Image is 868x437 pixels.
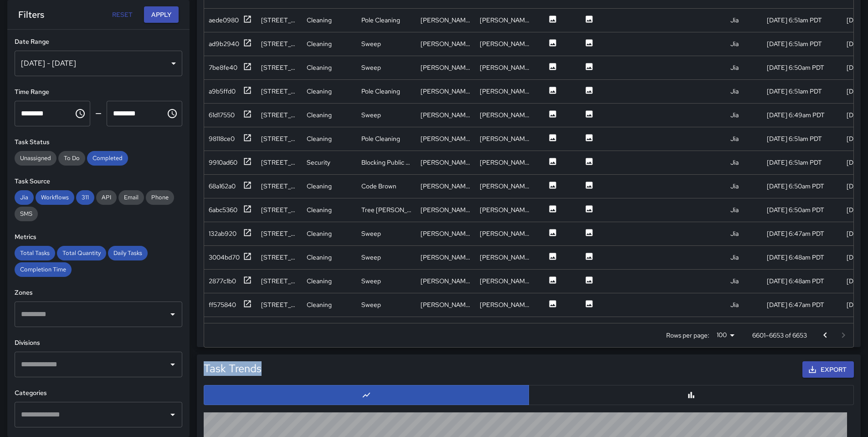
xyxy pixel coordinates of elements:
[87,154,128,162] span: Completed
[209,229,236,238] div: 132ab920
[307,39,332,48] div: Cleaning
[166,308,179,321] button: Open
[261,39,298,48] div: 219 7th Street
[15,154,56,162] span: Unassigned
[421,63,471,72] div: Elimar Martinez
[816,326,834,344] button: Go to previous page
[261,63,298,72] div: 195 7th Street
[730,205,739,214] div: Jia
[209,253,240,262] div: 3004bd70
[209,134,235,143] div: 98118ce0
[261,110,298,120] div: 148a Russ Street
[204,385,529,405] button: Line Chart
[767,182,824,191] div: 8/13/2025, 6:50am PDT
[209,109,252,121] button: 61d17550
[209,158,237,167] div: 9910ad60
[36,190,74,205] div: Workflows
[209,204,252,216] button: 6abc5360
[361,253,381,262] div: Sweep
[209,252,252,263] button: 3004bd70
[209,300,236,309] div: ff575840
[421,253,471,262] div: Enrique Cervantes
[767,110,825,120] div: 8/13/2025, 6:49am PDT
[15,137,182,147] h6: Task Status
[209,15,252,26] button: aede0980
[209,157,252,168] button: 9910ad60
[767,300,824,309] div: 8/13/2025, 6:47am PDT
[261,253,298,262] div: 1201 Howard Street
[421,300,471,309] div: Katherine Treminio
[76,190,94,205] div: 311
[730,158,739,167] div: Jia
[767,63,824,72] div: 8/13/2025, 6:50am PDT
[421,205,471,214] div: Maclis Velasquez
[209,299,252,311] button: ff575840
[421,182,471,191] div: Jermaine Gray
[163,104,181,123] button: Choose time, selected time is 11:59 PM
[209,39,239,48] div: ad9b2940
[687,390,696,400] svg: Bar Chart
[421,87,471,96] div: Eddie Ballestros
[15,87,182,97] h6: Time Range
[307,16,332,25] div: Cleaning
[15,210,38,218] span: SMS
[361,87,400,96] div: Pole Cleaning
[108,249,148,257] span: Daily Tasks
[767,87,822,96] div: 8/13/2025, 6:51am PDT
[730,87,739,96] div: Jia
[307,110,332,120] div: Cleaning
[730,39,739,48] div: Jia
[15,265,72,273] span: Completion Time
[15,338,182,348] h6: Divisions
[421,276,471,286] div: Maclis Velasquez
[480,276,530,286] div: Maclis Velasquez
[261,229,298,238] div: 148a Russ Street
[421,134,471,143] div: Maclis Velasquez
[15,177,182,187] h6: Task Source
[15,388,182,398] h6: Categories
[730,276,739,286] div: Jia
[730,300,739,309] div: Jia
[361,300,381,309] div: Sweep
[261,16,298,25] div: 1090 Folsom Street
[480,39,530,48] div: Katherine Treminio
[307,229,332,238] div: Cleaning
[480,300,530,309] div: Katherine Treminio
[307,300,332,309] div: Cleaning
[15,288,182,298] h6: Zones
[261,300,298,309] div: 222 7th Street
[118,190,144,205] div: Email
[108,6,137,23] button: Reset
[767,229,824,238] div: 8/13/2025, 6:47am PDT
[730,110,739,120] div: Jia
[361,182,396,191] div: Code Brown
[421,110,471,120] div: Brenda Flores
[18,7,44,22] h6: Filters
[261,182,298,191] div: 72 Langton Street
[108,246,148,260] div: Daily Tasks
[307,182,332,191] div: Cleaning
[480,16,530,25] div: Maclis Velasquez
[713,328,738,342] div: 100
[767,158,822,167] div: 8/13/2025, 6:51am PDT
[361,39,381,48] div: Sweep
[307,87,332,96] div: Cleaning
[58,151,85,166] div: To Do
[209,62,252,73] button: 7be8fe40
[480,205,530,214] div: Maclis Velasquez
[71,104,89,123] button: Choose time, selected time is 12:00 AM
[421,39,471,48] div: Katherine Treminio
[15,249,55,257] span: Total Tasks
[144,6,179,23] button: Apply
[261,205,298,214] div: 288 7th Street
[480,253,530,262] div: Enrique Cervantes
[361,276,381,286] div: Sweep
[209,205,237,214] div: 6abc5360
[209,276,252,287] button: 2877c1b0
[15,207,38,221] div: SMS
[15,151,56,166] div: Unassigned
[767,16,822,25] div: 8/13/2025, 6:51am PDT
[480,87,530,96] div: Eddie Ballestros
[767,253,824,262] div: 8/13/2025, 6:48am PDT
[96,193,117,201] span: API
